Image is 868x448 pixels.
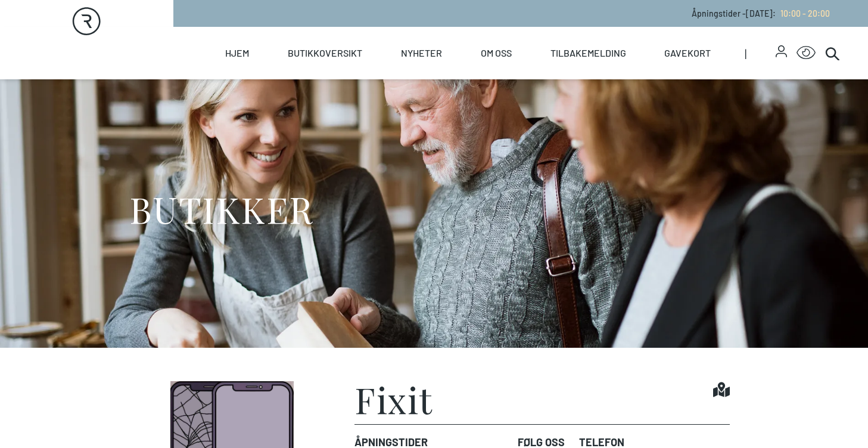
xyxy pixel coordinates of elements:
[129,187,313,231] h1: BUTIKKER
[225,27,249,79] a: Hjem
[354,381,433,417] h1: Fixit
[664,27,711,79] a: Gavekort
[797,44,816,63] button: Open Accessibility Menu
[401,27,442,79] a: Nyheter
[780,8,830,18] span: 10:00 - 20:00
[692,7,830,20] p: Åpningstider - [DATE] :
[550,27,626,79] a: Tilbakemelding
[288,27,362,79] a: Butikkoversikt
[776,8,830,18] a: 10:00 - 20:00
[745,27,776,79] span: |
[481,27,512,79] a: Om oss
